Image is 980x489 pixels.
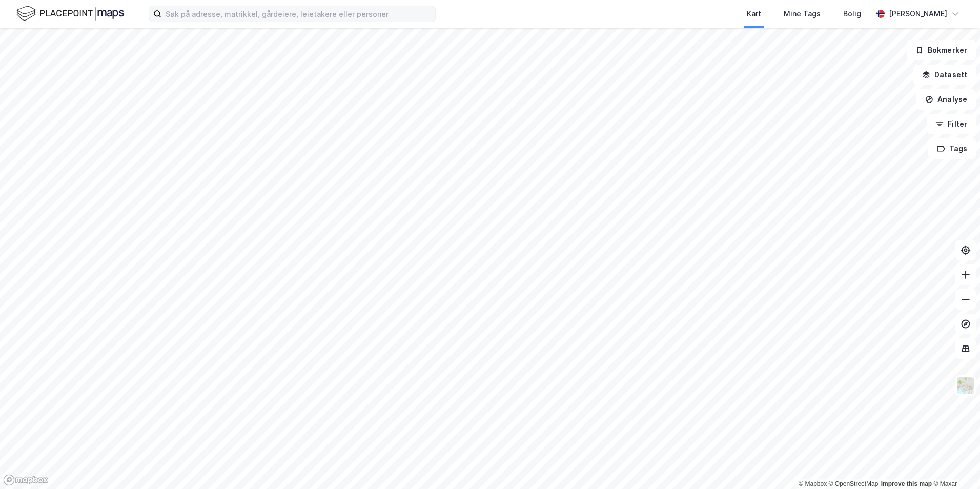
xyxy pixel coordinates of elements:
[929,440,980,489] div: Kontrollprogram for chat
[16,5,124,23] img: logo.f888ab2527a4732fd821a326f86c7f29.svg
[747,8,761,20] div: Kart
[843,8,861,20] div: Bolig
[784,8,821,20] div: Mine Tags
[889,8,947,20] div: [PERSON_NAME]
[161,6,435,22] input: Søk på adresse, matrikkel, gårdeiere, leietakere eller personer
[929,440,980,489] iframe: Chat Widget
